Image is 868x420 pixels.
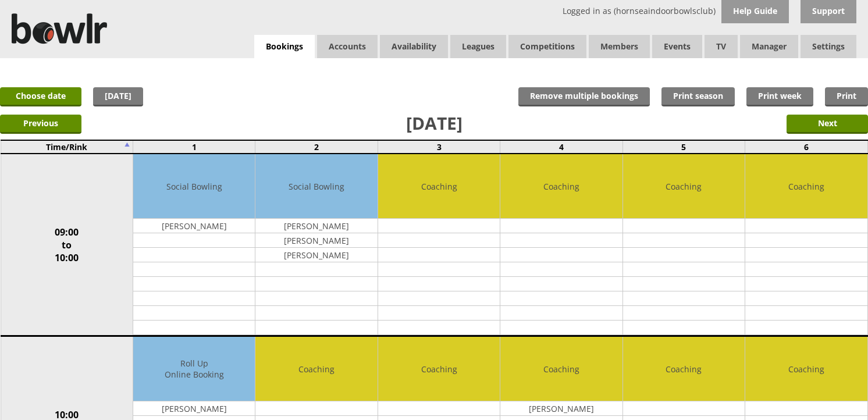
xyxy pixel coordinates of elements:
[622,140,745,154] td: 5
[133,401,255,416] td: [PERSON_NAME]
[378,140,500,154] td: 3
[508,35,586,58] a: Competitions
[380,35,448,58] a: Availability
[787,115,868,134] input: Next
[500,154,622,219] td: Coaching
[255,233,377,248] td: [PERSON_NAME]
[746,87,813,106] a: Print week
[705,35,738,58] span: TV
[589,35,650,58] span: Members
[133,154,255,219] td: Social Bowling
[825,87,868,106] a: Print
[317,35,378,58] span: Accounts
[1,154,133,336] td: 09:00 to 10:00
[255,154,377,219] td: Social Bowling
[1,140,133,154] td: Time/Rink
[623,337,745,401] td: Coaching
[133,337,255,401] td: Roll Up Online Booking
[500,140,622,154] td: 4
[500,401,622,416] td: [PERSON_NAME]
[378,154,500,219] td: Coaching
[518,87,650,106] input: Remove multiple bookings
[378,337,500,401] td: Coaching
[745,154,867,219] td: Coaching
[740,35,798,58] span: Manager
[93,87,143,106] a: [DATE]
[801,35,856,58] span: Settings
[661,87,735,106] a: Print season
[450,35,506,58] a: Leagues
[255,337,377,401] td: Coaching
[652,35,702,58] a: Events
[500,337,622,401] td: Coaching
[255,248,377,262] td: [PERSON_NAME]
[623,154,745,219] td: Coaching
[133,140,255,154] td: 1
[745,337,867,401] td: Coaching
[255,140,378,154] td: 2
[254,35,315,59] a: Bookings
[133,219,255,233] td: [PERSON_NAME]
[255,219,377,233] td: [PERSON_NAME]
[745,140,867,154] td: 6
